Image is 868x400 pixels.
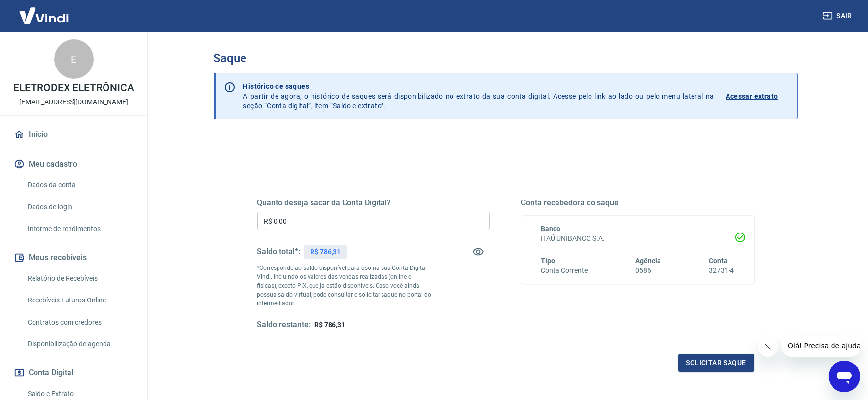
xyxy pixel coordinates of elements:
[54,39,94,79] div: E
[24,290,136,310] a: Recebíveis Futuros Online
[678,354,754,372] button: Solicitar saque
[257,198,490,208] h5: Quanto deseja sacar da Conta Digital?
[257,264,432,308] p: *Corresponde ao saldo disponível para uso na sua Conta Digital Vindi. Incluindo os valores das ve...
[24,312,136,333] a: Contratos com credores
[758,337,778,357] iframe: Fechar mensagem
[243,81,714,111] p: A partir de agora, o histórico de saques será disponibilizado no extrato da sua conta digital. Ac...
[635,257,661,265] span: Agência
[782,335,860,357] iframe: Mensagem da empresa
[726,91,778,101] p: Acessar extrato
[709,266,734,276] h6: 32731-4
[243,81,714,91] p: Histórico de saques
[726,81,789,111] a: Acessar extrato
[635,266,661,276] h6: 0586
[24,268,136,289] a: Relatório de Recebíveis
[257,320,311,330] h5: Saldo restante:
[12,247,136,268] button: Meus recebíveis
[6,7,83,15] span: Olá! Precisa de ajuda?
[12,153,136,175] button: Meu cadastro
[829,361,860,392] iframe: Botão para abrir a janela de mensagens
[521,198,754,208] h5: Conta recebedora do saque
[24,219,136,239] a: Informe de rendimentos
[541,233,734,244] h6: ITAÚ UNIBANCO S.A.
[13,83,134,93] p: ELETRODEX ELETRÔNICA
[12,0,76,31] img: Vindi
[257,247,300,257] h5: Saldo total*:
[821,7,856,25] button: Sair
[310,247,341,257] p: R$ 786,31
[214,51,798,65] h3: Saque
[24,175,136,195] a: Dados da conta
[709,257,728,265] span: Conta
[541,257,556,265] span: Tipo
[12,362,136,384] button: Conta Digital
[24,334,136,354] a: Disponibilização de agenda
[314,321,346,329] span: R$ 786,31
[12,124,136,145] a: Início
[24,197,136,217] a: Dados de login
[541,266,588,276] h6: Conta Corrente
[19,97,128,107] p: [EMAIL_ADDRESS][DOMAIN_NAME]
[541,225,561,233] span: Banco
